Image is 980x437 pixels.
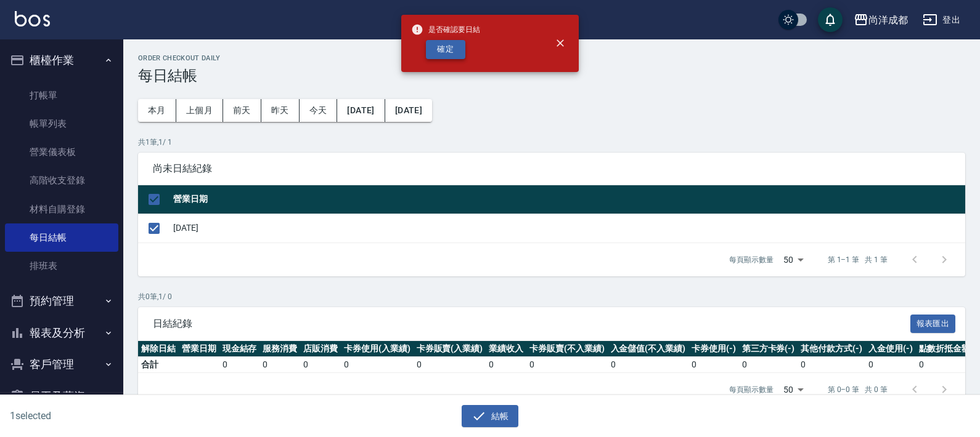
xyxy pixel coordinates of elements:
td: 0 [526,357,608,373]
td: [DATE] [170,214,965,243]
p: 第 1–1 筆 共 1 筆 [828,254,888,265]
th: 營業日期 [170,185,965,214]
td: 0 [608,357,689,373]
div: 50 [778,243,808,276]
th: 其他付款方式(-) [798,341,865,357]
p: 每頁顯示數量 [729,254,774,265]
a: 高階收支登錄 [5,166,118,194]
th: 營業日期 [179,341,219,357]
button: 結帳 [462,405,519,428]
button: close [547,30,574,57]
button: save [818,7,843,32]
th: 卡券使用(入業績) [341,341,414,357]
a: 帳單列表 [5,110,118,138]
button: 櫃檯作業 [5,44,118,76]
td: 0 [865,357,916,373]
button: 昨天 [261,99,300,122]
span: 日結紀錄 [153,318,910,330]
td: 0 [300,357,341,373]
span: 是否確認要日結 [411,23,480,36]
button: 上個月 [176,99,223,122]
button: 前天 [223,99,261,122]
a: 打帳單 [5,81,118,110]
h6: 1 selected [10,408,243,423]
button: 報表匯出 [910,315,956,334]
div: 50 [778,373,808,406]
button: 尚洋成都 [849,7,913,33]
button: [DATE] [337,99,385,122]
td: 合計 [138,357,179,373]
td: 0 [798,357,865,373]
a: 報表匯出 [910,317,956,329]
td: 0 [414,357,486,373]
a: 材料自購登錄 [5,195,118,223]
p: 共 0 筆, 1 / 0 [138,291,965,302]
th: 服務消費 [259,341,300,357]
h3: 每日結帳 [138,67,965,84]
button: 今天 [300,99,338,122]
th: 入金使用(-) [865,341,916,357]
button: 確定 [426,40,465,59]
h2: Order checkout daily [138,54,965,62]
button: 客戶管理 [5,348,118,380]
th: 店販消費 [300,341,341,357]
button: 本月 [138,99,176,122]
td: 0 [341,357,414,373]
p: 共 1 筆, 1 / 1 [138,137,965,148]
a: 營業儀表板 [5,138,118,166]
th: 現金結存 [219,341,260,357]
td: 0 [259,357,300,373]
p: 每頁顯示數量 [729,384,774,395]
th: 第三方卡券(-) [739,341,798,357]
button: 登出 [918,9,965,31]
th: 業績收入 [486,341,526,357]
th: 入金儲值(不入業績) [608,341,689,357]
th: 卡券販賣(入業績) [414,341,486,357]
th: 解除日結 [138,341,179,357]
a: 排班表 [5,252,118,280]
td: 0 [688,357,739,373]
th: 卡券使用(-) [688,341,739,357]
td: 0 [219,357,260,373]
td: 0 [739,357,798,373]
img: Logo [15,11,50,26]
td: 0 [486,357,526,373]
th: 卡券販賣(不入業績) [526,341,608,357]
button: 員工及薪資 [5,380,118,412]
p: 第 0–0 筆 共 0 筆 [828,384,888,395]
div: 尚洋成都 [868,12,908,28]
span: 尚未日結紀錄 [153,162,950,175]
button: [DATE] [385,99,432,122]
a: 每日結帳 [5,223,118,252]
button: 報表及分析 [5,317,118,349]
button: 預約管理 [5,285,118,317]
